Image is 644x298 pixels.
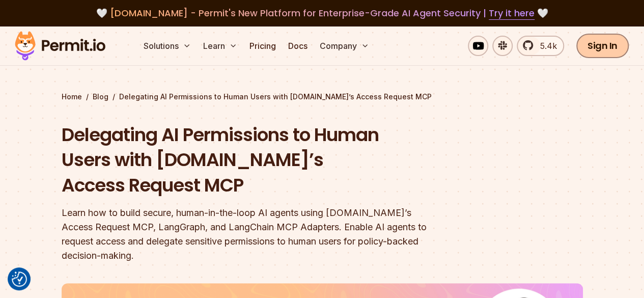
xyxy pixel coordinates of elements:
a: Blog [93,92,108,102]
a: Try it here [489,7,535,20]
button: Learn [199,36,241,56]
h1: Delegating AI Permissions to Human Users with [DOMAIN_NAME]’s Access Request MCP [62,122,453,198]
a: Sign In [576,34,629,58]
a: Home [62,92,82,102]
button: Consent Preferences [12,272,27,287]
img: Permit logo [10,29,110,63]
div: Learn how to build secure, human-in-the-loop AI agents using [DOMAIN_NAME]’s Access Request MCP, ... [62,206,453,263]
a: 5.4k [517,36,564,56]
a: Docs [284,36,312,56]
div: 🤍 🤍 [24,6,620,20]
button: Solutions [139,36,195,56]
span: [DOMAIN_NAME] - Permit's New Platform for Enterprise-Grade AI Agent Security | [110,7,535,19]
div: / / [62,92,583,102]
span: 5.4k [534,40,557,52]
img: Revisit consent button [12,272,27,287]
a: Pricing [245,36,280,56]
button: Company [316,36,373,56]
